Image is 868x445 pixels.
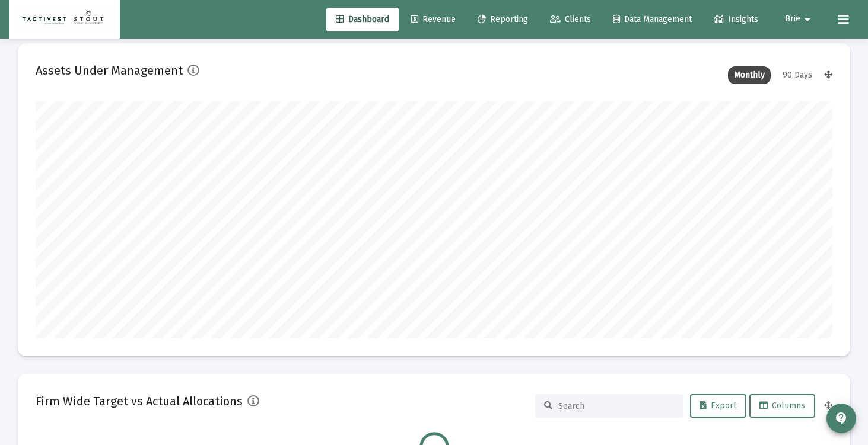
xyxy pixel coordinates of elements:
[728,66,771,84] div: Monthly
[777,66,818,84] div: 90 Days
[36,61,183,80] h2: Assets Under Management
[336,14,389,24] span: Dashboard
[18,8,111,31] img: Dashboard
[714,14,758,24] span: Insights
[613,14,692,24] span: Data Management
[800,8,815,31] mat-icon: arrow_drop_down
[785,14,800,24] span: Brie
[468,8,538,31] a: Reporting
[540,8,600,31] a: Clients
[834,411,848,425] mat-icon: contact_support
[690,394,746,418] button: Export
[36,392,243,411] h2: Firm Wide Target vs Actual Allocations
[603,8,701,31] a: Data Management
[326,8,399,31] a: Dashboard
[759,401,805,411] span: Columns
[558,401,675,411] input: Search
[749,394,815,418] button: Columns
[478,14,528,24] span: Reporting
[771,7,829,31] button: Brie
[700,401,736,411] span: Export
[550,14,591,24] span: Clients
[411,14,456,24] span: Revenue
[402,8,465,31] a: Revenue
[704,8,768,31] a: Insights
